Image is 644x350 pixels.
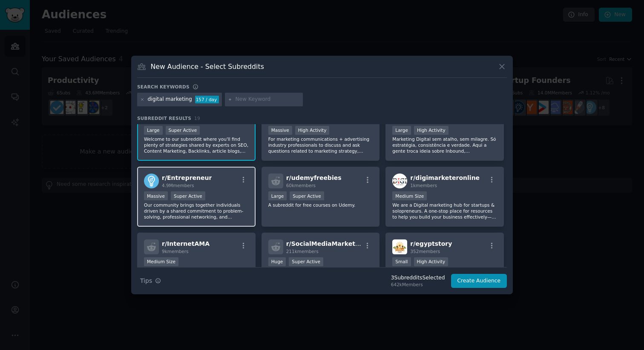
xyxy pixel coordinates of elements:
div: Small [392,257,411,266]
span: r/ SocialMediaMarketing [286,240,366,247]
div: 157 / day [195,96,219,103]
span: Tips [140,276,152,285]
p: A subreddit for free courses on Udemy. [268,202,373,208]
span: 19 [194,116,200,121]
span: 4.9M members [162,183,194,188]
span: r/ Entrepreneur [162,174,212,181]
h3: Search keywords [137,84,190,90]
span: 60k members [286,183,316,188]
button: Create Audience [451,274,507,288]
div: Large [268,191,287,200]
div: Super Active [166,126,200,135]
div: Super Active [290,191,324,200]
img: egyptstory [392,239,407,254]
div: Huge [268,257,286,266]
div: Super Active [171,191,205,200]
div: 3 Subreddit s Selected [391,274,445,282]
p: Welcome to our subreddit where you'll find plenty of strategies shared by experts on SEO, Content... [144,136,249,154]
span: Subreddit Results [137,115,191,121]
div: Large [144,126,163,135]
span: 1k members [410,183,437,188]
span: r/ InternetAMA [162,240,210,247]
div: digital marketing [148,96,192,103]
div: 642k Members [391,282,445,287]
p: Marketing Digital sem atalho, sem milagre. Só estratégia, consistência e verdade. Aqui a gente tr... [392,136,497,154]
img: Entrepreneur [144,174,159,188]
div: Massive [268,126,292,135]
div: High Activity [414,126,448,135]
span: r/ egyptstory [410,240,452,247]
span: 352 members [410,249,440,254]
img: digimarketeronline [392,174,407,188]
span: 9k members [162,249,189,254]
input: New Keyword [235,96,300,103]
button: Tips [137,273,164,288]
div: Medium Size [144,257,178,266]
p: We are a Digital marketing hub for startups & solopreneurs. A one-stop place for resources to hel... [392,202,497,220]
h3: New Audience - Select Subreddits [151,62,264,71]
p: For marketing communications + advertising industry professionals to discuss and ask questions re... [268,136,373,154]
div: Super Active [289,257,323,266]
div: Large [392,126,411,135]
span: r/ digimarketeronline [410,174,480,181]
span: r/ udemyfreebies [286,174,342,181]
div: Medium Size [392,191,427,200]
div: High Activity [295,126,330,135]
div: High Activity [414,257,448,266]
div: Massive [144,191,168,200]
p: Our community brings together individuals driven by a shared commitment to problem-solving, profe... [144,202,249,220]
span: 211k members [286,249,319,254]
